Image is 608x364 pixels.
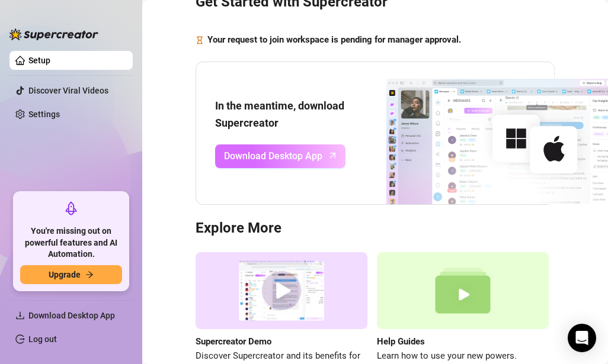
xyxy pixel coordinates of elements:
[20,265,122,284] button: Upgradearrow-right
[28,86,108,95] a: Discover Viral Videos
[28,109,60,119] a: Settings
[196,336,271,347] strong: Supercreator Demo
[28,334,57,344] a: Log out
[196,219,555,238] h3: Explore More
[9,28,98,40] img: logo-BBDzfeDw.svg
[20,226,122,260] span: You're missing out on powerful features and AI Automation.
[64,201,78,215] span: rocket
[377,252,549,330] img: help guides
[85,270,94,279] span: arrow-right
[377,336,425,347] strong: Help Guides
[196,33,204,47] span: hourglass
[568,324,596,352] div: Open Intercom Messenger
[28,56,50,65] a: Setup
[224,149,322,163] span: Download Desktop App
[15,311,25,320] span: download
[215,99,344,128] strong: In the meantime, download Supercreator
[377,349,549,363] span: Learn how to use your new powers.
[49,270,81,279] span: Upgrade
[28,311,115,320] span: Download Desktop App
[215,144,345,168] a: Download Desktop Apparrow-up
[326,149,340,162] span: arrow-up
[207,34,461,45] strong: Your request to join workspace is pending for manager approval.
[196,252,367,330] img: supercreator demo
